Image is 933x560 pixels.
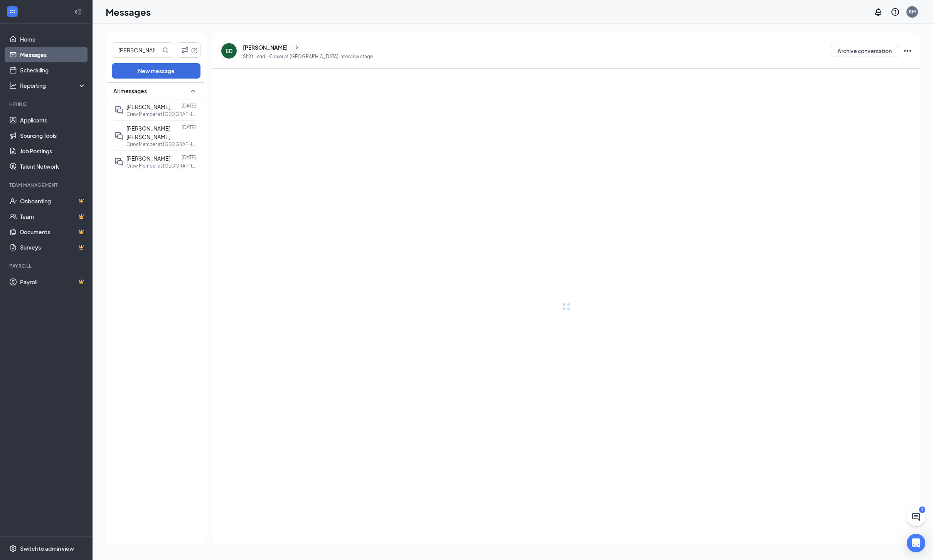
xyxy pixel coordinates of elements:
[126,155,170,162] span: [PERSON_NAME]
[112,43,161,57] input: Search
[903,46,912,55] svg: Ellipses
[180,45,190,55] svg: Filter
[182,102,196,109] p: [DATE]
[114,131,123,141] svg: DoubleChat
[126,111,196,117] p: Crew Member at [GEOGRAPHIC_DATA]
[20,193,86,209] a: OnboardingCrown
[177,42,200,58] button: Filter (2)
[226,47,232,55] div: ED
[126,103,170,110] span: [PERSON_NAME]
[106,5,151,18] h1: Messages
[20,159,86,174] a: Talent Network
[911,512,921,521] svg: ChatActive
[20,128,86,143] a: Sourcing Tools
[919,506,925,513] div: 1
[74,8,82,16] svg: Collapse
[189,86,198,96] svg: SmallChevronUp
[182,154,196,161] p: [DATE]
[20,240,86,255] a: SurveysCrown
[907,508,925,526] button: ChatActive
[8,8,16,15] svg: WorkstreamLogo
[20,112,86,128] a: Applicants
[162,47,168,53] svg: MagnifyingGlass
[20,47,86,62] a: Messages
[9,101,84,107] div: Hiring
[20,82,86,89] div: Reporting
[9,82,17,89] svg: Analysis
[20,143,86,159] a: Job Postings
[831,45,898,57] button: Archive conversation
[9,182,84,188] div: Team Management
[243,44,288,51] div: [PERSON_NAME]
[126,163,196,169] p: Crew Member at [GEOGRAPHIC_DATA]
[909,8,916,15] div: RM
[20,209,86,224] a: TeamCrown
[20,274,86,290] a: PayrollCrown
[20,224,86,240] a: DocumentsCrown
[126,141,196,148] p: Crew Member at [GEOGRAPHIC_DATA]
[126,125,170,140] span: [PERSON_NAME] [PERSON_NAME]
[113,87,147,95] span: All messages
[20,32,86,47] a: Home
[9,263,84,269] div: Payroll
[114,106,123,115] svg: DoubleChat
[20,62,86,78] a: Scheduling
[112,63,200,79] button: New message
[243,53,373,60] p: Shift Lead - Closer at [GEOGRAPHIC_DATA] Interview stage
[114,157,123,166] svg: DoubleChat
[20,545,74,552] div: Switch to admin view
[891,7,900,17] svg: QuestionInfo
[9,545,17,552] svg: Settings
[182,124,196,131] p: [DATE]
[907,534,925,552] div: Open Intercom Messenger
[291,42,303,53] button: ChevronRight
[293,43,301,52] svg: ChevronRight
[874,7,883,17] svg: Notifications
